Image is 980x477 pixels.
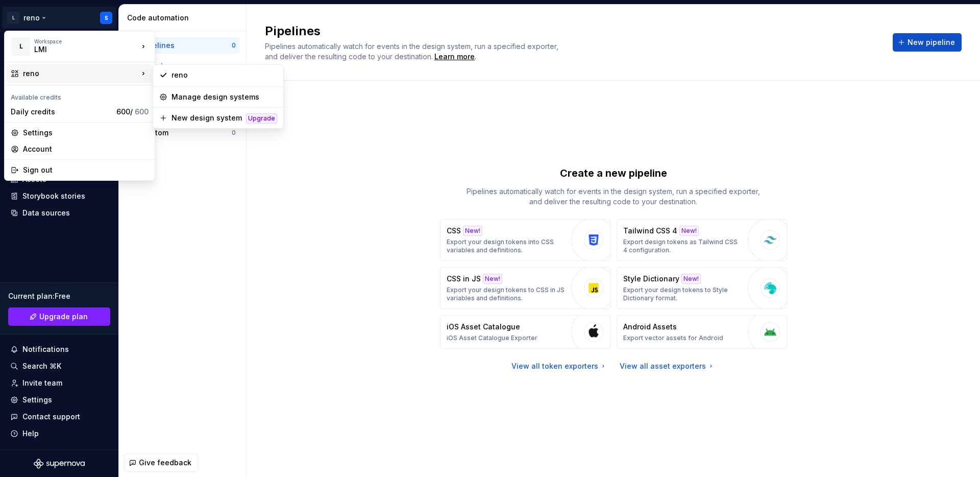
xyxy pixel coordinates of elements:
div: Sign out [23,165,149,175]
div: Settings [23,128,149,138]
div: reno [171,70,277,80]
div: Daily credits [11,107,112,117]
div: Workspace [34,38,138,44]
div: Manage design systems [171,92,277,102]
div: Available credits [7,87,153,104]
div: reno [23,68,138,79]
div: L [12,37,30,56]
span: 600 / [116,107,149,116]
div: LMI [34,44,121,55]
div: Account [23,144,149,154]
div: New design system [171,113,242,123]
span: 600 [135,107,149,116]
div: Upgrade [246,113,277,124]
